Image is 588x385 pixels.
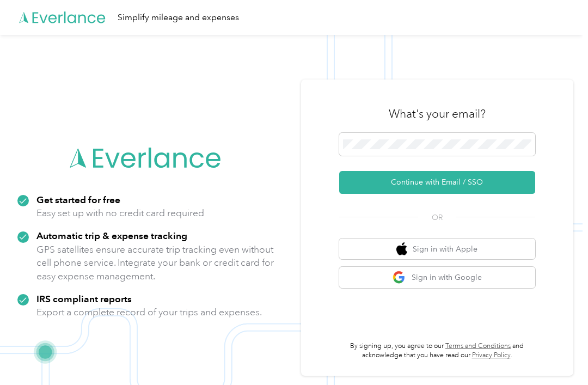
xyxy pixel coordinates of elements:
[36,230,187,241] strong: Automatic trip & expense tracking
[396,242,407,256] img: apple logo
[472,351,511,359] a: Privacy Policy
[36,206,204,220] p: Easy set up with no credit card required
[36,194,120,205] strong: Get started for free
[339,239,535,260] button: apple logoSign in with Apple
[339,341,535,360] p: By signing up, you agree to our and acknowledge that you have read our .
[118,11,239,25] div: Simplify mileage and expenses
[36,293,132,304] strong: IRS compliant reports
[339,267,535,288] button: google logoSign in with Google
[339,171,535,194] button: Continue with Email / SSO
[445,342,511,350] a: Terms and Conditions
[389,106,486,121] h3: What's your email?
[418,212,456,223] span: OR
[36,305,262,319] p: Export a complete record of your trips and expenses.
[393,271,406,284] img: google logo
[36,243,274,283] p: GPS satellites ensure accurate trip tracking even without cell phone service. Integrate your bank...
